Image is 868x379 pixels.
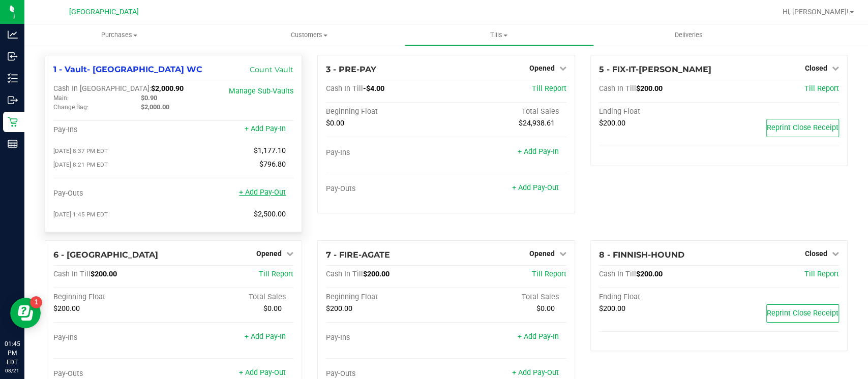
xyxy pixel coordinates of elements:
[53,65,202,74] span: 1 - Vault- [GEOGRAPHIC_DATA] WC
[91,270,117,278] span: $200.00
[519,119,555,128] span: $24,938.61
[53,250,158,260] span: 6 - [GEOGRAPHIC_DATA]
[8,139,18,149] inline-svg: Reports
[326,304,352,313] span: $200.00
[804,84,839,93] a: Till Report
[599,107,719,116] div: Ending Float
[8,51,18,61] inline-svg: Inbound
[326,184,446,194] div: Pay-Outs
[259,270,293,278] a: Till Report
[326,84,363,93] span: Cash In Till
[512,368,559,377] a: + Add Pay-Out
[326,148,446,157] div: Pay-Ins
[151,84,184,93] span: $2,000.90
[599,270,636,278] span: Cash In Till
[53,211,108,218] span: [DATE] 1:45 PM EDT
[636,270,663,278] span: $200.00
[661,30,716,40] span: Deliveries
[363,84,384,93] span: -$4.00
[599,304,625,313] span: $200.00
[239,188,286,197] a: + Add Pay-Out
[8,73,18,83] inline-svg: Inventory
[53,333,173,342] div: Pay-Ins
[636,84,663,93] span: $200.00
[53,270,91,278] span: Cash In Till
[599,293,719,302] div: Ending Float
[804,270,839,278] a: Till Report
[24,30,214,40] span: Purchases
[245,124,286,133] a: + Add Pay-In
[532,270,566,278] a: Till Report
[363,270,390,278] span: $200.00
[173,293,293,302] div: Total Sales
[215,30,403,40] span: Customers
[24,24,214,46] a: Purchases
[250,65,293,74] a: Count Vault
[256,249,282,258] span: Opened
[30,296,42,308] iframe: Resource center unread badge
[599,250,684,260] span: 8 - FINNISH-HOUND
[446,107,566,116] div: Total Sales
[326,250,390,260] span: 7 - FIRE-AGATE
[512,183,559,192] a: + Add Pay-Out
[5,367,20,374] p: 08/21
[254,146,286,155] span: $1,177.10
[529,64,555,72] span: Opened
[53,147,108,154] span: [DATE] 8:37 PM EDT
[53,189,173,198] div: Pay-Outs
[69,8,139,16] span: [GEOGRAPHIC_DATA]
[518,332,559,341] a: + Add Pay-In
[518,147,559,156] a: + Add Pay-In
[141,103,169,111] span: $2,000.00
[446,293,566,302] div: Total Sales
[805,249,827,258] span: Closed
[8,117,18,127] inline-svg: Retail
[767,123,839,132] span: Reprint Close Receipt
[326,369,446,378] div: Pay-Outs
[8,95,18,105] inline-svg: Outbound
[536,304,555,313] span: $0.00
[53,304,80,313] span: $200.00
[594,24,784,46] a: Deliveries
[599,65,711,74] span: 5 - FIX-IT-[PERSON_NAME]
[805,64,827,72] span: Closed
[239,368,286,377] a: + Add Pay-Out
[599,84,636,93] span: Cash In Till
[326,119,344,128] span: $0.00
[326,333,446,342] div: Pay-Ins
[53,369,173,378] div: Pay-Outs
[8,29,18,40] inline-svg: Analytics
[245,332,286,341] a: + Add Pay-In
[326,270,363,278] span: Cash In Till
[767,309,839,318] span: Reprint Close Receipt
[53,161,108,168] span: [DATE] 8:21 PM EDT
[10,298,41,328] iframe: Resource center
[254,210,286,218] span: $2,500.00
[326,65,376,74] span: 3 - PRE-PAY
[783,8,849,16] span: Hi, [PERSON_NAME]!
[53,84,151,93] span: Cash In [GEOGRAPHIC_DATA]:
[405,30,593,40] span: Tills
[532,84,566,93] a: Till Report
[53,293,173,302] div: Beginning Float
[229,87,293,96] a: Manage Sub-Vaults
[263,304,282,313] span: $0.00
[259,160,286,169] span: $796.80
[326,107,446,116] div: Beginning Float
[529,249,555,258] span: Opened
[766,119,839,137] button: Reprint Close Receipt
[53,94,69,102] span: Main:
[5,339,20,367] p: 01:45 PM EDT
[141,94,157,102] span: $0.90
[599,119,625,128] span: $200.00
[326,293,446,302] div: Beginning Float
[214,24,404,46] a: Customers
[404,24,594,46] a: Tills
[53,104,88,111] span: Change Bag:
